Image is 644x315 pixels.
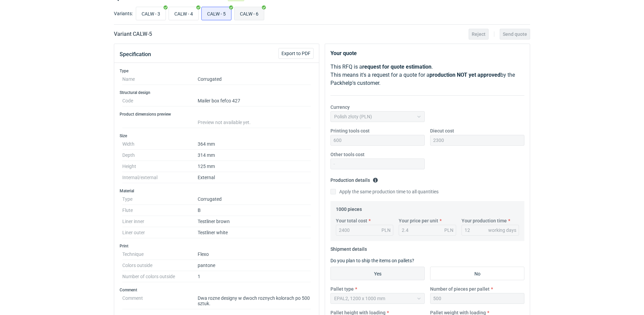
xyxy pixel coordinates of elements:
legend: 1000 pieces [336,204,362,212]
dd: Flexo [198,249,311,260]
dd: External [198,172,311,183]
label: Apply the same production time to all quantities [330,188,439,195]
label: Printing tools cost [330,127,370,134]
h3: Material [120,188,314,194]
dd: 125 mm [198,161,311,172]
dt: Width [122,139,198,150]
dd: Testliner white [198,227,311,238]
h3: Structural design [120,90,314,95]
strong: request for quote estimation [362,64,431,70]
strong: Your quote [330,50,357,56]
button: Specification [120,46,151,63]
dt: Type [122,194,198,205]
div: PLN [444,227,453,234]
dd: pantone [198,260,311,271]
dt: Colors outside [122,260,198,271]
label: Your production time [462,217,507,224]
label: CALW - 4 [169,7,199,20]
dt: Name [122,74,198,85]
dd: Mailer box fefco 427 [198,95,311,106]
dt: Code [122,95,198,106]
dd: B [198,205,311,216]
dd: 364 mm [198,139,311,150]
dd: Corrugated [198,74,311,85]
dt: Liner inner [122,216,198,227]
dt: Depth [122,150,198,161]
h2: Variant CALW - 5 [114,30,152,38]
span: Reject [472,32,486,37]
label: CALW - 6 [234,7,264,20]
label: Diecut cost [430,127,454,134]
label: Pallet type [330,286,354,292]
div: PLN [381,227,391,234]
dd: Dwa rozne designy w dwoch roznych kolorach po 500 sztuk. [198,293,311,309]
label: CALW - 3 [136,7,166,20]
h3: Size [120,133,314,139]
dt: Number of colors outside [122,271,198,282]
button: Send quote [500,29,530,40]
span: Send quote [503,32,527,37]
button: Export to PDF [278,48,314,59]
legend: Shipment details [330,244,367,252]
dt: Internal/external [122,172,198,183]
h3: Print [120,243,314,249]
dt: Liner outer [122,227,198,238]
h3: Product dimensions preview [120,112,314,117]
dd: 314 mm [198,150,311,161]
span: Preview not available yet. [198,120,251,125]
dt: Technique [122,249,198,260]
dd: Testliner brown [198,216,311,227]
dd: Corrugated [198,194,311,205]
label: Your total cost [336,217,367,224]
span: Export to PDF [281,51,311,56]
h3: Comment [120,287,314,293]
label: Currency [330,104,350,111]
label: Number of pieces per pallet [430,286,490,292]
button: Reject [469,29,489,40]
label: Your price per unit [399,217,438,224]
div: working days [488,227,516,234]
dt: Comment [122,293,198,309]
label: Do you plan to ship the items on pallets? [330,258,414,263]
h3: Type [120,68,314,74]
legend: Production details [330,175,378,183]
dd: 1 [198,271,311,282]
label: Other tools cost [330,151,365,158]
strong: production NOT yet approved [429,72,500,78]
label: Variants: [114,10,133,17]
p: This RFQ is a . This means it's a request for a quote for a by the Packhelp's customer. [330,63,524,87]
label: CALW - 5 [201,7,231,20]
dt: Flute [122,205,198,216]
dt: Height [122,161,198,172]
